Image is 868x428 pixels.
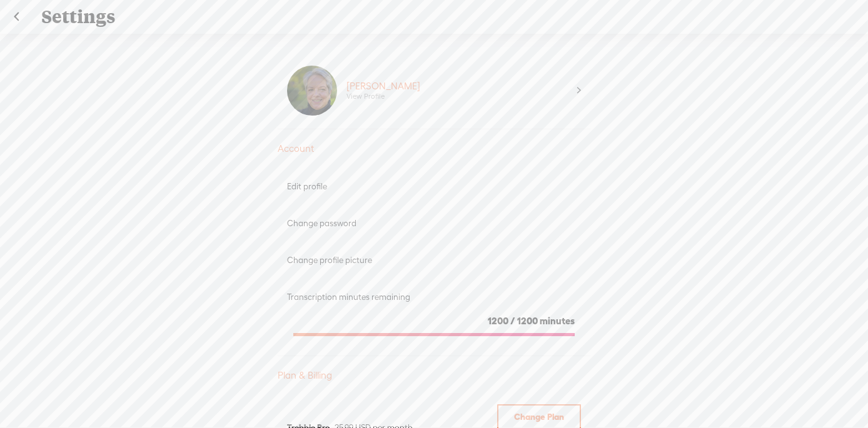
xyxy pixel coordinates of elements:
div: Account [278,142,590,155]
div: Change profile picture [287,255,581,266]
span: 1200 [517,316,538,326]
div: View Profile [346,92,385,101]
div: [PERSON_NAME] [346,80,420,92]
div: Plan & Billing [278,369,590,382]
div: Edit profile [287,181,581,192]
div: Transcription minutes remaining [287,292,581,302]
span: minutes [540,316,575,326]
div: Settings [33,1,837,33]
div: Change password [287,218,581,229]
span: / [510,316,515,326]
span: Change Plan [514,407,564,427]
span: 1200 [488,316,508,326]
